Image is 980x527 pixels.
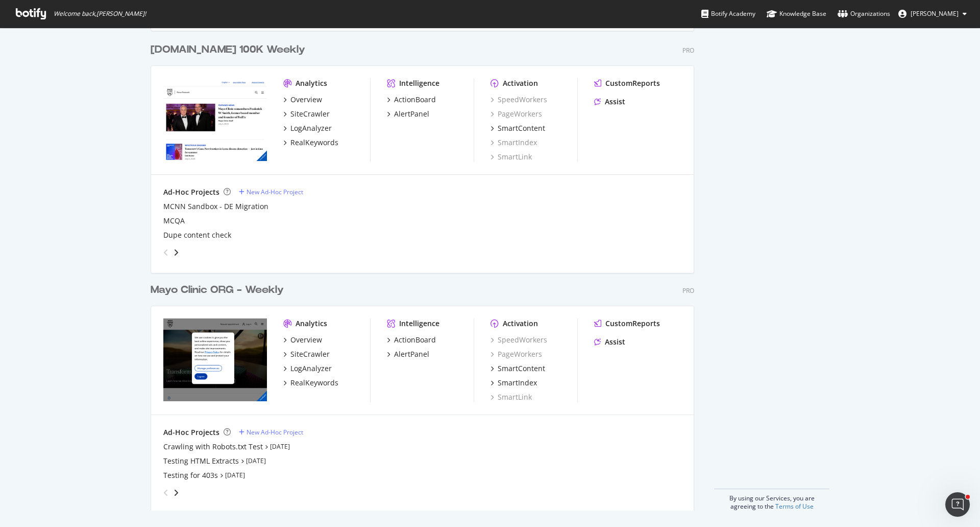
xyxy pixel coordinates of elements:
div: Mayo Clinic ORG - Weekly [151,283,284,297]
a: Testing for 403s [163,470,218,480]
img: mayoclinic.org [163,318,267,401]
a: SiteCrawler [283,109,330,119]
a: AlertPanel [387,349,429,359]
a: RealKeywords [283,378,338,388]
a: SpeedWorkers [491,335,547,345]
a: New Ad-Hoc Project [239,188,303,196]
div: Pro [682,286,694,295]
img: newsnetwork.mayoclinic.org [163,78,267,161]
div: Botify Academy [701,9,755,19]
a: Dupe content check [163,230,231,240]
a: Mayo Clinic ORG - Weekly [151,283,288,297]
div: SiteCrawler [290,109,330,119]
div: CustomReports [605,318,660,329]
div: Overview [290,95,322,105]
a: Assist [594,337,625,347]
div: Ad-Hoc Projects [163,427,219,438]
div: Intelligence [399,318,439,329]
a: PageWorkers [491,109,542,119]
a: SpeedWorkers [491,95,547,105]
a: SmartLink [491,392,532,402]
a: SmartIndex [491,138,537,148]
div: Activation [503,78,538,88]
a: LogAnalyzer [283,123,332,133]
span: Welcome back, [PERSON_NAME] ! [54,10,146,18]
a: CustomReports [594,78,660,88]
div: angle-right [173,488,180,498]
div: Assist [605,337,625,347]
a: SmartIndex [491,378,537,388]
div: AlertPanel [394,109,429,119]
div: Organizations [838,9,890,19]
a: Testing HTML Extracts [163,456,239,466]
div: ActionBoard [394,335,436,345]
div: ActionBoard [394,95,436,105]
div: Pro [682,46,694,55]
a: [DATE] [246,456,266,465]
a: ActionBoard [387,95,436,105]
span: Joanne Brickles [911,9,959,18]
div: Analytics [296,318,327,329]
a: RealKeywords [283,138,338,148]
div: CustomReports [605,78,660,88]
a: [DATE] [270,442,290,451]
div: Activation [503,318,538,329]
div: New Ad-Hoc Project [247,428,303,437]
iframe: Intercom live chat [945,492,970,517]
a: MCNN Sandbox - DE Migration [163,201,268,212]
a: Assist [594,97,625,107]
div: RealKeywords [290,138,338,148]
div: [DOMAIN_NAME] 100K Weekly [151,42,305,57]
div: New Ad-Hoc Project [247,188,303,196]
div: By using our Services, you are agreeing to the [714,489,829,511]
a: Terms of Use [775,502,814,511]
a: Overview [283,335,322,345]
a: SmartLink [491,152,532,162]
div: angle-right [173,247,180,258]
a: LogAnalyzer [283,363,332,374]
div: Overview [290,335,322,345]
div: SmartContent [498,363,545,374]
a: CustomReports [594,318,660,329]
div: SmartContent [498,123,545,133]
div: Knowledge Base [767,9,826,19]
div: LogAnalyzer [290,363,332,374]
div: angle-left [159,485,173,501]
div: LogAnalyzer [290,123,332,133]
div: SmartIndex [498,378,537,388]
a: [DATE] [225,471,245,479]
a: MCQA [163,216,185,226]
div: angle-left [159,244,173,261]
a: AlertPanel [387,109,429,119]
a: ActionBoard [387,335,436,345]
div: RealKeywords [290,378,338,388]
button: [PERSON_NAME] [890,6,975,22]
a: PageWorkers [491,349,542,359]
a: New Ad-Hoc Project [239,428,303,437]
a: Crawling with Robots.txt Test [163,442,263,452]
a: SiteCrawler [283,349,330,359]
div: AlertPanel [394,349,429,359]
div: Assist [605,97,625,107]
a: SmartContent [491,123,545,133]
a: [DOMAIN_NAME] 100K Weekly [151,42,309,57]
div: SiteCrawler [290,349,330,359]
div: Analytics [296,78,327,88]
div: Intelligence [399,78,439,88]
div: Ad-Hoc Projects [163,187,219,197]
a: SmartContent [491,363,545,374]
a: Overview [283,95,322,105]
